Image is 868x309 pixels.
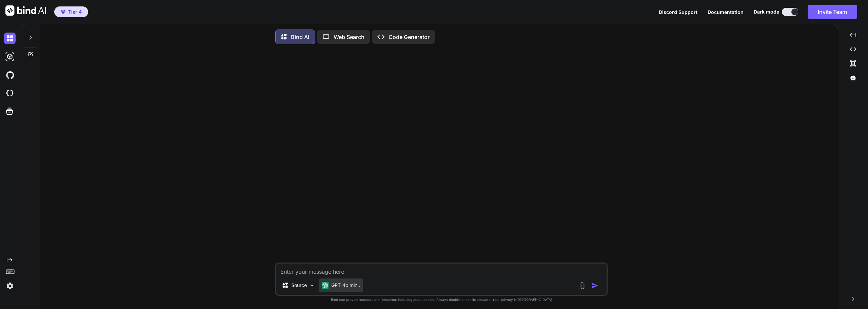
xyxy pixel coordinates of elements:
p: Web Search [334,33,364,41]
p: Code Generator [389,33,430,41]
img: GPT-4o mini [322,282,329,289]
p: GPT-4o min.. [331,282,360,289]
span: Tier 4 [68,8,82,15]
span: Dark mode [754,8,779,15]
span: Documentation [708,9,744,15]
img: settings [4,280,16,292]
p: Bind AI [291,33,309,41]
img: darkChat [4,33,16,44]
img: cloudideIcon [4,88,16,99]
span: Discord Support [659,9,697,15]
button: Documentation [708,8,744,16]
img: darkAi-studio [4,51,16,62]
img: Pick Models [309,283,315,288]
img: icon [592,282,598,289]
img: premium [61,10,65,14]
img: githubDark [4,69,16,81]
p: Bind can provide inaccurate information, including about people. Always double-check its answers.... [275,297,608,302]
button: Invite Team [808,5,857,19]
button: premiumTier 4 [54,6,88,17]
p: Source [291,282,307,289]
img: attachment [578,282,586,289]
img: Bind AI [5,5,46,16]
button: Discord Support [659,8,697,16]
